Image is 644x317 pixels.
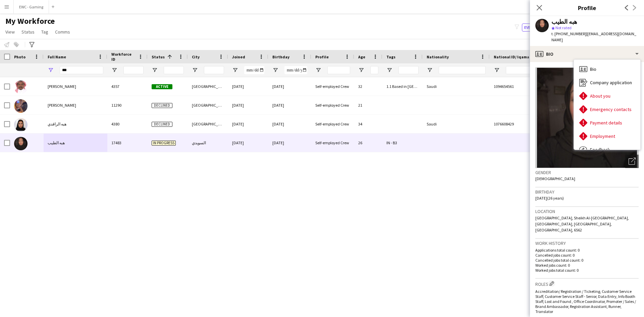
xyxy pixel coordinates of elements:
[625,155,639,168] div: Open photos pop-in
[590,120,622,126] span: Payment details
[272,67,278,73] button: Open Filter Menu
[111,52,136,62] span: Workforce ID
[551,31,586,36] span: t. [PHONE_NUMBER]
[535,258,639,263] p: Cancelled jobs total count: 0
[354,115,382,133] div: 34
[152,103,172,108] span: Declined
[48,67,54,73] button: Open Filter Menu
[311,134,354,152] div: Self-employed Crew
[48,103,76,108] span: [PERSON_NAME]
[111,67,117,73] button: Open Filter Menu
[48,140,65,145] span: هبه الطيب
[152,67,158,73] button: Open Filter Menu
[41,29,48,35] span: Tag
[386,54,395,59] span: Tags
[14,81,28,94] img: فهد بن هبه
[535,263,639,268] p: Worked jobs count: 0
[268,115,311,133] div: [DATE]
[188,77,228,96] div: [GEOGRAPHIC_DATA]
[48,121,66,126] span: هبه الراقدي
[423,115,490,133] div: Saudi
[535,189,639,195] h3: Birthday
[152,84,172,89] span: Active
[5,16,55,26] span: My Workforce
[152,141,176,146] span: In progress
[107,134,148,152] div: 17483
[535,253,639,258] p: Cancelled jobs count: 0
[244,66,264,74] input: Joined Filter Input
[284,66,307,74] input: Birthday Filter Input
[427,67,433,73] button: Open Filter Menu
[590,106,632,112] span: Emergency contacts
[535,215,629,232] span: [GEOGRAPHIC_DATA], Sheikh Al-[GEOGRAPHIC_DATA], [GEOGRAPHIC_DATA], [GEOGRAPHIC_DATA], [GEOGRAPHIC...
[439,66,486,74] input: Nationality Filter Input
[574,62,640,76] div: Bio
[315,67,321,73] button: Open Filter Menu
[530,46,644,62] div: Bio
[574,129,640,143] div: Employment
[427,54,449,59] span: Nationality
[574,103,640,116] div: Emergency contacts
[5,29,15,35] span: View
[382,134,423,152] div: IN - B3
[398,66,419,74] input: Tags Filter Input
[228,96,268,114] div: [DATE]
[535,268,639,273] p: Worked jobs total count: 0
[228,77,268,96] div: [DATE]
[590,147,610,153] span: Feedback
[164,66,184,74] input: Status Filter Input
[370,66,378,74] input: Age Filter Input
[192,54,200,59] span: City
[228,115,268,133] div: [DATE]
[354,96,382,114] div: 21
[590,133,615,139] span: Employment
[535,169,639,175] h3: Gender
[272,54,289,59] span: Birthday
[574,143,640,156] div: Feedback
[354,134,382,152] div: 26
[551,19,577,25] div: هبه الطيب
[21,29,35,35] span: Status
[232,67,238,73] button: Open Filter Menu
[14,137,28,150] img: هبه الطيب
[14,54,25,59] span: Photo
[551,31,636,42] span: | [EMAIL_ADDRESS][DOMAIN_NAME]
[358,67,364,73] button: Open Filter Menu
[14,99,28,113] img: عامر هبه
[311,96,354,114] div: Self-employed Crew
[494,67,500,73] button: Open Filter Menu
[327,66,350,74] input: Profile Filter Input
[522,23,555,32] button: Everyone8,174
[358,54,365,59] span: Age
[268,96,311,114] div: [DATE]
[188,96,228,114] div: [GEOGRAPHIC_DATA], [GEOGRAPHIC_DATA]
[268,77,311,96] div: [DATE]
[188,115,228,133] div: [GEOGRAPHIC_DATA]
[192,67,198,73] button: Open Filter Menu
[494,54,544,59] span: National ID/ Iqama number
[52,28,73,36] a: Comms
[107,115,148,133] div: 4380
[382,77,423,96] div: 1.1 Based in [GEOGRAPHIC_DATA], 2.1 English Level = 1/3 Poor, Presentable C
[494,121,514,126] span: 1076608429
[535,248,639,253] p: Applications total count: 0
[107,77,148,96] div: 4357
[48,84,76,89] span: [PERSON_NAME]
[574,89,640,103] div: About you
[354,77,382,96] div: 32
[14,118,28,131] img: هبه الراقدي
[535,196,564,201] span: [DATE] (26 years)
[19,28,37,36] a: Status
[530,3,644,12] h3: Profile
[204,66,224,74] input: City Filter Input
[574,76,640,89] div: Company application
[315,54,329,59] span: Profile
[311,77,354,96] div: Self-employed Crew
[535,289,636,314] span: Accreditation/ Registration / Ticketing, Customer Service Staff, Customer Service Staff - Senior,...
[555,25,572,30] span: Not rated
[55,29,70,35] span: Comms
[123,66,144,74] input: Workforce ID Filter Input
[535,240,639,246] h3: Work history
[39,28,51,36] a: Tag
[60,66,103,74] input: Full Name Filter Input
